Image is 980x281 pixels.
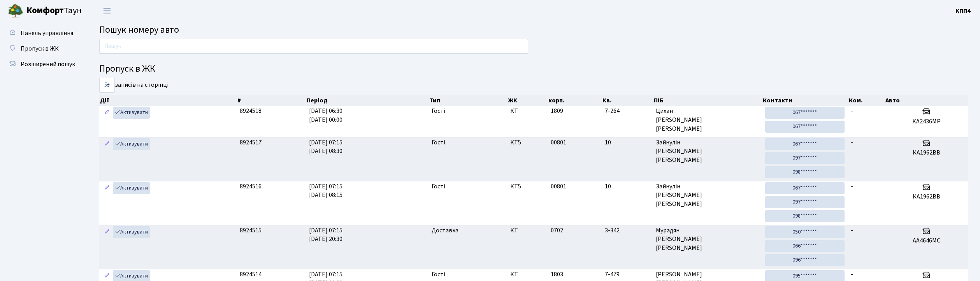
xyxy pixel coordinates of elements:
[510,270,544,279] span: КТ
[888,193,965,200] h5: КА1962ВВ
[432,270,445,279] span: Гості
[240,138,262,147] span: 8924517
[102,138,112,150] a: Редагувати
[8,3,23,19] img: logo.png
[510,182,544,191] span: КТ5
[309,107,342,124] span: [DATE] 06:30 [DATE] 00:00
[955,6,971,16] a: КПП4
[510,107,544,116] span: КТ
[851,107,853,115] span: -
[240,107,262,115] span: 8924518
[605,270,650,279] span: 7-479
[99,78,115,93] select: записів на сторінці
[429,95,507,106] th: Тип
[97,4,117,17] button: Переключити навігацію
[551,226,563,235] span: 0702
[237,95,306,106] th: #
[99,78,169,93] label: записів на сторінці
[605,107,650,116] span: 7-264
[507,95,548,106] th: ЖК
[102,182,112,194] a: Редагувати
[762,95,848,106] th: Контакти
[510,226,544,235] span: КТ
[888,118,965,125] h5: КА2436МР
[113,226,150,238] a: Активувати
[656,138,759,165] span: Зайнулін [PERSON_NAME] [PERSON_NAME]
[4,41,82,56] a: Пропуск в ЖК
[99,63,968,75] h4: Пропуск в ЖК
[26,4,82,18] span: Таун
[605,138,650,147] span: 10
[21,29,73,37] span: Панель управління
[602,95,653,106] th: Кв.
[240,182,262,191] span: 8924516
[551,107,563,115] span: 1809
[432,138,445,147] span: Гості
[656,107,759,133] span: Цихан [PERSON_NAME] [PERSON_NAME]
[653,95,762,106] th: ПІБ
[432,107,445,116] span: Гості
[309,226,342,244] span: [DATE] 07:15 [DATE] 20:30
[4,25,82,41] a: Панель управління
[432,226,458,235] span: Доставка
[551,138,566,147] span: 00801
[548,95,602,106] th: корп.
[306,95,429,106] th: Період
[851,226,853,235] span: -
[240,270,262,279] span: 8924514
[113,107,150,119] a: Активувати
[102,107,112,119] a: Редагувати
[99,23,179,37] span: Пошук номеру авто
[605,226,650,235] span: 3-342
[26,4,64,17] b: Комфорт
[848,95,885,106] th: Ком.
[102,226,112,238] a: Редагувати
[99,39,528,54] input: Пошук
[551,182,566,191] span: 00801
[551,270,563,279] span: 1803
[851,182,853,191] span: -
[656,226,759,253] span: Мурадян [PERSON_NAME] [PERSON_NAME]
[309,182,342,200] span: [DATE] 07:15 [DATE] 08:15
[309,138,342,156] span: [DATE] 07:15 [DATE] 08:30
[4,56,82,72] a: Розширений пошук
[240,226,262,235] span: 8924515
[888,237,965,244] h5: АА4646МС
[21,60,75,68] span: Розширений пошук
[510,138,544,147] span: КТ5
[851,270,853,279] span: -
[656,182,759,209] span: Зайнулін [PERSON_NAME] [PERSON_NAME]
[21,44,59,53] span: Пропуск в ЖК
[888,149,965,156] h5: КА1962ВВ
[99,95,237,106] th: Дії
[113,138,150,150] a: Активувати
[113,182,150,194] a: Активувати
[605,182,650,191] span: 10
[432,182,445,191] span: Гості
[851,138,853,147] span: -
[885,95,968,106] th: Авто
